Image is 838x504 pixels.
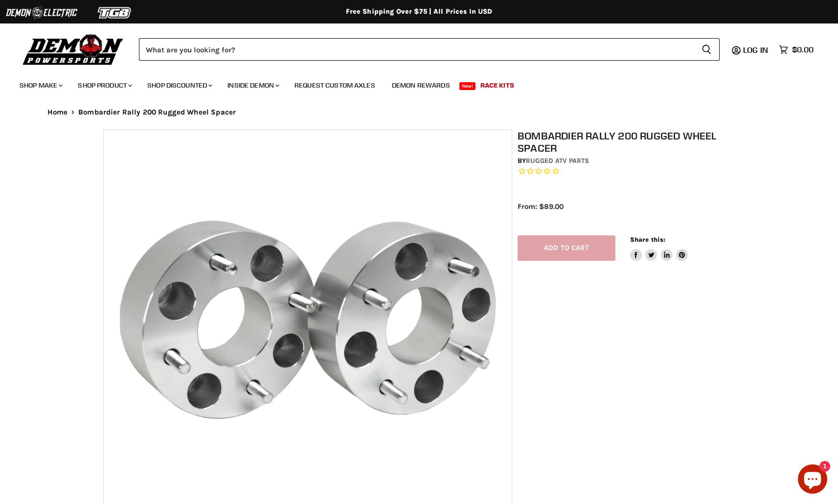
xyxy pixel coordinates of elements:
a: Shop Discounted [140,75,218,95]
span: New! [459,82,476,90]
ul: Main menu [12,71,811,95]
nav: Breadcrumbs [28,108,811,116]
span: Log in [743,45,768,55]
inbox-online-store-chat: Shopify online store chat [795,464,830,496]
input: Search [139,38,694,61]
img: Demon Electric Logo 2 [5,3,78,22]
span: From: $89.00 [518,202,564,211]
span: Bombardier Rally 200 Rugged Wheel Spacer [78,108,236,116]
img: Demon Powersports [20,32,127,67]
a: Rugged ATV Parts [526,157,589,165]
a: Inside Demon [220,75,285,95]
div: by [518,156,741,166]
img: TGB Logo 2 [78,3,152,22]
button: Search [694,38,720,61]
h1: Bombardier Rally 200 Rugged Wheel Spacer [518,130,741,154]
a: Demon Rewards [385,75,457,95]
a: Request Custom Axles [287,75,383,95]
span: $0.00 [792,45,814,54]
span: Rated 0.0 out of 5 stars 0 reviews [518,166,741,177]
a: Home [47,108,68,116]
a: Shop Make [12,75,68,95]
div: Free Shipping Over $75 | All Prices In USD [28,7,811,16]
a: Race Kits [473,75,521,95]
a: $0.00 [774,43,818,57]
a: Log in [739,46,774,54]
a: Shop Product [70,75,138,95]
aside: Share this: [630,235,688,261]
span: Share this: [630,236,665,243]
form: Product [139,38,720,61]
